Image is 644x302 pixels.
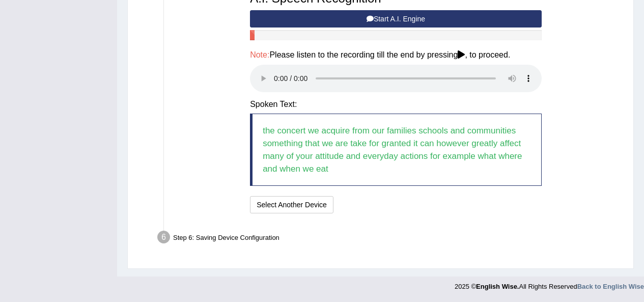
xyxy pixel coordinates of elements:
span: Note: [250,50,269,59]
button: Start A.I. Engine [250,10,542,28]
a: Back to English Wise [577,283,644,290]
div: Step 6: Saving Device Configuration [153,228,629,250]
h4: Please listen to the recording till the end by pressing , to proceed. [250,50,542,60]
button: Select Another Device [250,196,333,213]
div: 2025 © All Rights Reserved [455,277,644,291]
h4: Spoken Text: [250,100,542,109]
blockquote: the concert we acquire from our families schools and communities something that we are take for g... [250,114,542,186]
strong: English Wise. [476,283,519,290]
